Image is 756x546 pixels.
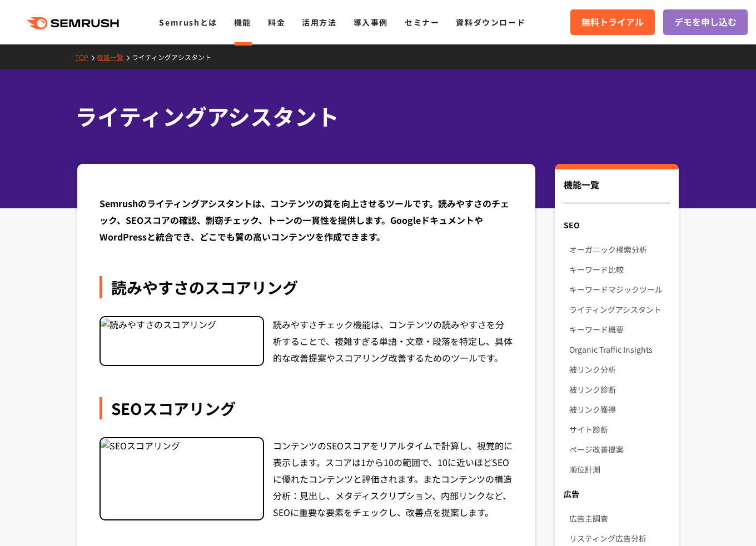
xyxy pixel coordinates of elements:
[569,339,670,359] a: Organic Traffic Insights
[354,17,388,28] a: 導入事例
[569,459,670,479] a: 順位計測
[75,52,97,62] a: TOP
[570,9,655,35] a: 無料トライアル
[97,52,132,62] a: 機能一覧
[569,439,670,459] a: ページ改善提案
[101,318,216,332] img: 読みやすさのスコアリング
[405,17,439,28] a: セミナー
[569,359,670,379] a: 被リンク分析
[569,508,670,528] a: 広告主調査
[581,15,644,29] span: 無料トライアル
[273,316,513,366] div: 読みやすさチェック機能は、コンテンツの読みやすさを分析することで、複雑すぎる単語・文章・段落を特定し、具体的な改善提案やスコアリング改善するためのツールです。
[456,17,525,28] a: 資料ダウンロード
[555,215,679,235] div: SEO
[100,276,513,298] div: 読みやすさのスコアリング
[100,397,513,419] div: SEOスコアリング
[569,319,670,339] a: キーワード概要
[268,17,285,28] a: 料金
[569,279,670,299] a: キーワードマジックツール
[101,439,180,453] img: SEOスコアリング
[564,178,670,203] div: 機能一覧
[100,195,513,245] div: Semrushのライティングアシスタントは、コンテンツの質を向上させるツールです。読みやすさのチェック、SEOスコアの確認、剽窃チェック、トーンの一貫性を提供します。GoogleドキュメントやW...
[569,239,670,259] a: オーガニック検索分析
[569,259,670,279] a: キーワード比較
[159,17,217,28] a: Semrushとは
[569,399,670,419] a: 被リンク獲得
[663,9,748,35] a: デモを申し込む
[555,484,679,504] div: 広告
[75,100,670,133] h1: ライティングアシスタント
[302,17,336,28] a: 活用方法
[569,379,670,399] a: 被リンク診断
[273,437,513,520] div: コンテンツのSEOスコアをリアルタイムで計算し、視覚的に表示します。スコアは1から10の範囲で、10に近いほどSEOに優れたコンテンツと評価されます。またコンテンツの構造分析：見出し、メタディス...
[569,419,670,439] a: サイト診断
[234,17,251,28] a: 機能
[569,299,670,319] a: ライティングアシスタント
[132,52,220,62] a: ライティングアシスタント
[674,15,737,29] span: デモを申し込む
